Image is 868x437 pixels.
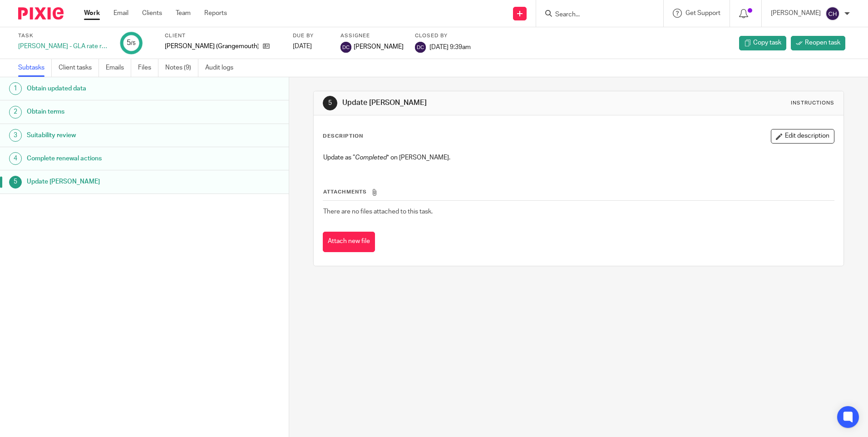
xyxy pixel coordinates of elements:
[415,42,426,53] img: svg%3E
[293,32,329,40] label: Due by
[205,59,240,77] a: Audit logs
[176,9,191,18] a: Team
[354,42,404,51] span: [PERSON_NAME]
[791,36,845,50] a: Reopen task
[165,42,258,51] p: [PERSON_NAME] (Grangemouth) Ltd
[9,106,22,119] div: 2
[771,129,834,144] button: Edit description
[429,44,471,50] span: [DATE] 9:39am
[84,9,100,18] a: Work
[323,133,363,140] p: Description
[342,98,598,108] h1: Update [PERSON_NAME]
[753,38,781,47] span: Copy task
[27,82,196,95] h1: Obtain updated data
[131,41,136,46] small: /5
[113,9,128,18] a: Email
[791,99,834,107] div: Instructions
[18,32,109,40] label: Task
[323,209,433,215] span: There are no files attached to this task.
[9,82,22,95] div: 1
[27,152,196,165] h1: Complete renewal actions
[415,32,471,40] label: Closed by
[9,129,22,142] div: 3
[59,59,99,77] a: Client tasks
[142,9,162,18] a: Clients
[127,38,136,48] div: 5
[771,9,821,18] p: [PERSON_NAME]
[293,42,329,51] div: [DATE]
[138,59,158,77] a: Files
[204,9,227,18] a: Reports
[18,59,52,77] a: Subtasks
[825,6,840,21] img: svg%3E
[805,38,840,47] span: Reopen task
[9,152,22,165] div: 4
[340,32,404,40] label: Assignee
[27,175,196,189] h1: Update [PERSON_NAME]
[18,7,64,20] img: Pixie
[27,105,196,119] h1: Obtain terms
[9,176,22,189] div: 5
[739,36,786,50] a: Copy task
[323,189,367,194] span: Attachments
[340,42,351,53] img: svg%3E
[323,153,833,162] p: Update as “ ” on [PERSON_NAME].
[27,129,196,142] h1: Suitability review
[165,59,198,77] a: Notes (9)
[323,96,337,110] div: 5
[686,10,720,16] span: Get Support
[355,154,387,161] em: Completed
[554,11,636,19] input: Search
[165,32,281,40] label: Client
[323,232,375,252] button: Attach new file
[106,59,131,77] a: Emails
[18,42,109,51] div: [PERSON_NAME] - GLA rate review 2023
